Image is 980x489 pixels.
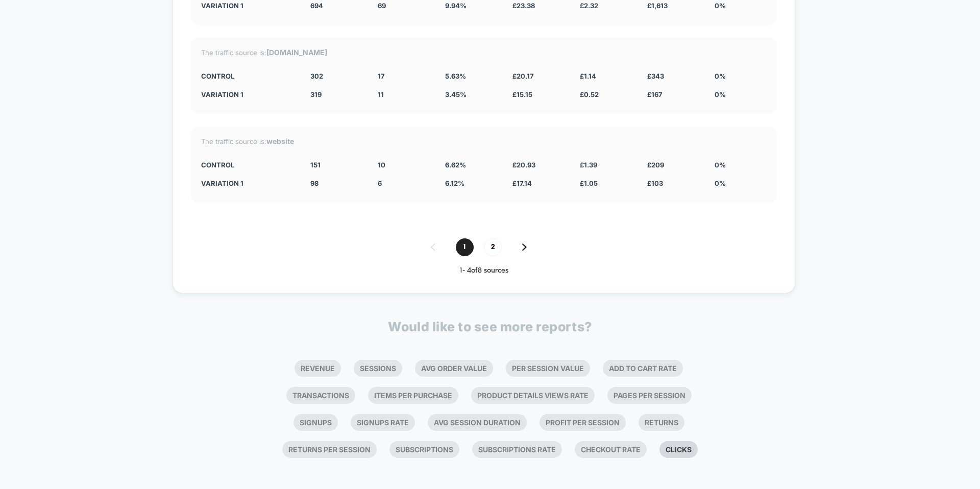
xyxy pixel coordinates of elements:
[266,48,327,57] strong: [DOMAIN_NAME]
[282,441,377,458] li: Returns Per Session
[354,360,402,377] li: Sessions
[659,441,698,458] li: Clicks
[715,179,726,187] span: 0 %
[201,90,295,99] div: Variation 1
[445,90,467,99] span: 3.45 %
[580,72,596,80] span: £ 1.14
[428,414,527,431] li: Avg Session Duration
[191,266,777,275] div: 1 - 4 of 8 sources
[415,360,493,377] li: Avg Order Value
[506,360,590,377] li: Per Session Value
[715,72,726,80] span: 0 %
[378,72,385,80] span: 17
[445,179,464,187] span: 6.12 %
[647,72,664,80] span: £ 343
[201,48,767,57] div: The traffic source is:
[603,360,683,377] li: Add To Cart Rate
[512,161,535,169] span: £ 20.93
[456,238,474,256] span: 1
[310,161,321,169] span: 151
[293,414,338,431] li: Signups
[445,2,467,10] span: 9.94 %
[647,2,668,10] span: £ 1,613
[351,414,415,431] li: Signups Rate
[310,72,323,80] span: 302
[580,90,599,99] span: £ 0.52
[378,179,382,187] span: 6
[715,90,726,99] span: 0 %
[512,179,532,187] span: £ 17.14
[647,161,664,169] span: £ 209
[310,179,318,187] span: 98
[201,161,295,169] div: CONTROL
[201,2,295,10] div: Variation 1
[512,2,535,10] span: £ 23.38
[471,387,595,404] li: Product Details Views Rate
[472,441,562,458] li: Subscriptions Rate
[378,2,386,10] span: 69
[607,387,692,404] li: Pages Per Session
[378,161,385,169] span: 10
[715,161,726,169] span: 0 %
[580,2,598,10] span: £ 2.32
[445,72,466,80] span: 5.63 %
[647,179,663,187] span: £ 103
[201,72,295,80] div: CONTROL
[445,161,466,169] span: 6.62 %
[639,414,684,431] li: Returns
[389,441,459,458] li: Subscriptions
[580,179,598,187] span: £ 1.05
[310,90,322,99] span: 319
[512,72,534,80] span: £ 20.17
[310,2,323,10] span: 694
[368,387,458,404] li: Items Per Purchase
[715,2,726,10] span: 0 %
[540,414,626,431] li: Profit Per Session
[647,90,663,99] span: £ 167
[378,90,384,99] span: 11
[201,137,767,145] div: The traffic source is:
[388,319,592,334] p: Would like to see more reports?
[201,179,295,187] div: Variation 1
[512,90,532,99] span: £ 15.15
[295,360,341,377] li: Revenue
[286,387,355,404] li: Transactions
[484,238,502,256] span: 2
[266,137,294,145] strong: website
[580,161,597,169] span: £ 1.39
[522,243,527,251] img: pagination forward
[575,441,647,458] li: Checkout Rate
